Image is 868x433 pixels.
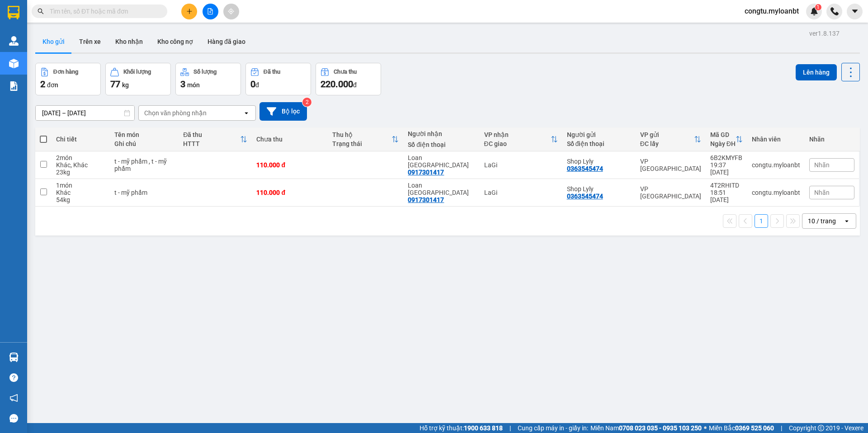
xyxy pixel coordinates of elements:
[480,127,562,151] th: Toggle SortBy
[255,81,259,89] span: đ
[710,140,736,147] div: Ngày ĐH
[709,423,774,433] span: Miền Bắc
[567,193,603,200] div: 0363545474
[567,131,631,138] div: Người gửi
[187,81,200,89] span: món
[809,28,840,38] div: ver 1.8.137
[408,169,444,176] div: 0917301417
[186,8,193,14] span: plus
[814,161,830,169] span: Nhãn
[256,161,323,169] div: 110.000 đ
[752,136,800,143] div: Nhân viên
[180,79,185,89] span: 3
[207,8,213,14] span: file-add
[9,353,19,362] img: warehouse-icon
[334,69,357,75] div: Chưa thu
[203,4,218,19] button: file-add
[735,424,774,432] strong: 0369 525 060
[105,63,171,95] button: Khối lượng77kg
[710,161,743,176] div: 19:37 [DATE]
[47,81,58,89] span: đơn
[737,5,806,17] span: congtu.myloanbt
[9,414,18,423] span: message
[781,423,782,433] span: |
[193,69,217,75] div: Số lượng
[36,106,134,120] input: Select a date range.
[843,217,850,225] svg: open
[256,189,323,196] div: 110.000 đ
[567,158,631,165] div: Shop Lyly
[9,373,18,382] span: question-circle
[567,165,603,172] div: 0363545474
[181,4,197,19] button: plus
[108,31,150,52] button: Kho nhận
[420,423,503,433] span: Hỗ trợ kỹ thuật:
[408,130,475,137] div: Người nhận
[567,140,631,147] div: Số điện thoại
[9,59,19,68] img: warehouse-icon
[35,31,72,52] button: Kho gửi
[223,4,239,19] button: aim
[640,140,694,147] div: ĐC lấy
[183,140,240,147] div: HTTT
[122,81,129,89] span: kg
[484,131,551,138] div: VP nhận
[704,426,707,430] span: ⚪️
[9,36,19,46] img: warehouse-icon
[816,4,820,10] span: 1
[830,7,839,15] img: phone-icon
[408,154,475,169] div: Loan TX
[518,423,588,433] span: Cung cấp máy in - giấy in:
[815,4,821,10] sup: 1
[567,185,631,193] div: Shop Lyly
[56,161,105,169] div: Khác, Khác
[484,140,551,147] div: ĐC giao
[847,4,863,19] button: caret-down
[710,154,743,161] div: 6B2KMYFB
[114,140,174,147] div: Ghi chú
[710,182,743,189] div: 4T2RHITD
[796,64,837,80] button: Lên hàng
[56,189,105,196] div: Khác
[40,79,45,89] span: 2
[114,131,174,138] div: Tên món
[183,131,240,138] div: Đã thu
[35,63,101,95] button: Đơn hàng2đơn
[256,136,323,143] div: Chưa thu
[200,31,253,52] button: Hàng đã giao
[114,189,174,196] div: t - mỹ phẩm
[408,196,444,203] div: 0917301417
[814,189,830,196] span: Nhãn
[264,69,280,75] div: Đã thu
[640,158,701,172] div: VP [GEOGRAPHIC_DATA]
[110,79,120,89] span: 77
[755,214,768,228] button: 1
[175,63,241,95] button: Số lượng3món
[72,31,108,52] button: Trên xe
[706,127,747,151] th: Toggle SortBy
[9,394,18,402] span: notification
[179,127,252,151] th: Toggle SortBy
[259,102,307,121] button: Bộ lọc
[38,8,44,14] span: search
[8,6,19,19] img: logo-vxr
[328,127,403,151] th: Toggle SortBy
[484,161,558,169] div: LaGi
[321,79,353,89] span: 220.000
[590,423,702,433] span: Miền Nam
[56,182,105,189] div: 1 món
[408,182,475,196] div: Loan TX
[144,108,207,118] div: Chọn văn phòng nhận
[640,131,694,138] div: VP gửi
[332,140,392,147] div: Trạng thái
[56,169,105,176] div: 23 kg
[640,185,701,200] div: VP [GEOGRAPHIC_DATA]
[509,423,511,433] span: |
[123,69,151,75] div: Khối lượng
[316,63,381,95] button: Chưa thu220.000đ
[56,136,105,143] div: Chi tiết
[636,127,706,151] th: Toggle SortBy
[250,79,255,89] span: 0
[710,189,743,203] div: 18:51 [DATE]
[114,158,174,172] div: t - mỹ phẩm , t - mỹ phẩm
